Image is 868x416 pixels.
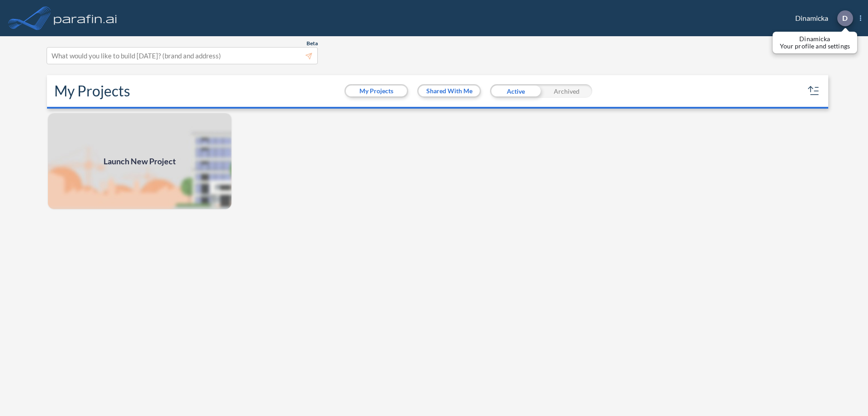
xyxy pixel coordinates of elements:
[307,40,318,47] span: Beta
[419,86,480,96] button: Shared With Me
[47,112,232,210] img: add
[52,9,119,27] img: logo
[490,84,541,98] div: Active
[780,35,850,43] p: Dinamicka
[780,43,850,50] p: Your profile and settings
[541,84,592,98] div: Archived
[54,82,130,100] h2: My Projects
[842,14,848,22] p: D
[104,155,176,167] span: Launch New Project
[782,10,861,26] div: Dinamicka
[807,84,821,98] button: sort
[346,86,407,96] button: My Projects
[47,112,232,210] a: Launch New Project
